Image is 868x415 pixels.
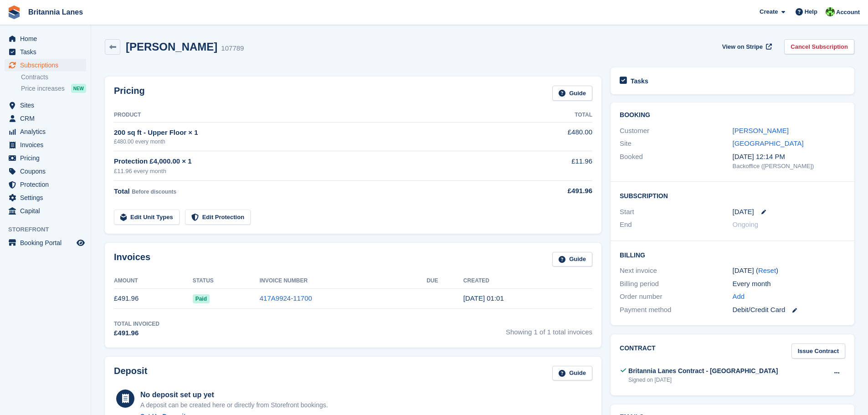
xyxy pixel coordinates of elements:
div: Debit/Credit Card [733,305,845,315]
a: Edit Protection [185,210,251,225]
div: Next invoice [620,266,732,276]
div: £480.00 every month [114,138,519,146]
a: Preview store [75,237,86,248]
div: Total Invoiced [114,320,159,328]
div: [DATE] ( ) [733,266,845,276]
span: Tasks [20,46,75,58]
a: menu [5,125,86,138]
th: Amount [114,274,193,288]
span: Create [760,7,778,16]
a: menu [5,112,86,125]
span: Total [114,187,130,195]
h2: [PERSON_NAME] [126,41,217,53]
div: Protection £4,000.00 × 1 [114,156,519,167]
time: 2025-09-25 00:00:00 UTC [733,207,754,217]
h2: Deposit [114,366,147,381]
a: menu [5,236,86,249]
a: Contracts [21,73,86,82]
th: Due [426,274,463,288]
a: menu [5,32,86,45]
img: Robert Parr [826,7,835,16]
a: menu [5,205,86,217]
a: menu [5,138,86,151]
a: Add [733,292,745,302]
h2: Booking [620,112,845,119]
h2: Tasks [631,77,648,85]
h2: Invoices [114,252,150,267]
div: Start [620,207,732,217]
a: Guide [552,366,592,381]
span: Capital [20,205,75,217]
time: 2025-09-25 00:01:05 UTC [463,294,504,302]
div: £11.96 every month [114,167,519,176]
div: Site [620,138,732,149]
span: Storefront [8,225,91,234]
span: Ongoing [733,220,759,228]
a: menu [5,99,86,112]
a: Britannia Lanes [25,5,87,20]
h2: Pricing [114,86,145,101]
div: Billing period [620,279,732,289]
h2: Contract [620,343,656,359]
span: Price increases [21,84,65,93]
a: Guide [552,86,592,101]
span: Paid [193,294,210,303]
div: Britannia Lanes Contract - [GEOGRAPHIC_DATA] [628,366,778,376]
a: menu [5,178,86,191]
div: £491.96 [114,328,159,338]
div: Booked [620,152,732,171]
th: Invoice Number [260,274,426,288]
span: Showing 1 of 1 total invoices [506,320,592,338]
div: 107789 [221,43,244,54]
a: 417A9924-11700 [260,294,312,302]
a: Edit Unit Types [114,210,180,225]
span: Account [836,8,860,17]
div: £491.96 [519,186,592,196]
span: Settings [20,191,75,204]
a: Price increases NEW [21,83,86,93]
span: View on Stripe [722,42,763,51]
a: [GEOGRAPHIC_DATA] [733,139,804,147]
span: Home [20,32,75,45]
span: Pricing [20,152,75,164]
div: Customer [620,126,732,136]
a: [PERSON_NAME] [733,127,789,134]
span: Help [805,7,817,16]
a: Reset [758,266,776,274]
div: Order number [620,292,732,302]
span: Protection [20,178,75,191]
a: menu [5,152,86,164]
span: Booking Portal [20,236,75,249]
span: Subscriptions [20,59,75,72]
th: Created [463,274,592,288]
div: Every month [733,279,845,289]
div: [DATE] 12:14 PM [733,152,845,162]
span: CRM [20,112,75,125]
h2: Subscription [620,191,845,200]
a: Issue Contract [791,343,845,359]
a: menu [5,46,86,58]
div: Signed on [DATE] [628,376,778,384]
div: 200 sq ft - Upper Floor × 1 [114,128,519,138]
a: menu [5,165,86,178]
a: Cancel Subscription [784,39,854,54]
td: £11.96 [519,151,592,181]
div: Backoffice ([PERSON_NAME]) [733,162,845,171]
a: menu [5,59,86,72]
th: Total [519,108,592,123]
h2: Billing [620,250,845,259]
div: Payment method [620,305,732,315]
span: Coupons [20,165,75,178]
span: Invoices [20,138,75,151]
img: stora-icon-8386f47178a22dfd0bd8f6a31ec36ba5ce8667c1dd55bd0f319d3a0aa187defe.svg [7,5,21,19]
span: Before discounts [132,189,176,195]
p: A deposit can be created here or directly from Storefront bookings. [140,400,328,410]
td: £480.00 [519,122,592,151]
th: Product [114,108,519,123]
div: NEW [71,84,86,93]
th: Status [193,274,260,288]
span: Analytics [20,125,75,138]
td: £491.96 [114,288,193,309]
div: No deposit set up yet [140,389,328,400]
div: End [620,220,732,230]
